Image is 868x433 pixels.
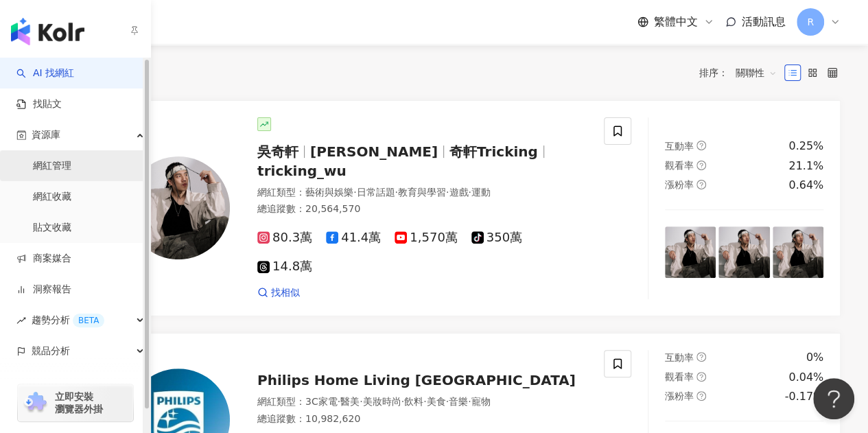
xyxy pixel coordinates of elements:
[404,396,423,407] span: 飲料
[788,178,823,193] div: 0.64%
[310,143,438,160] span: [PERSON_NAME]
[257,143,298,160] span: 吳奇軒
[257,412,587,426] div: 總追蹤數 ： 10,982,620
[696,180,706,189] span: question-circle
[11,18,84,45] img: logo
[398,187,446,198] span: 教育與學習
[696,352,706,362] span: question-circle
[395,231,458,245] span: 1,570萬
[718,226,769,277] img: post-image
[271,286,300,300] span: 找相似
[449,396,468,407] span: 音樂
[696,372,706,382] span: question-circle
[468,187,471,198] span: ·
[654,14,698,30] span: 繁體中文
[305,187,353,198] span: 藝術與娛樂
[665,390,694,401] span: 漲粉率
[73,314,104,327] div: BETA
[449,187,468,198] span: 遊戲
[55,390,103,415] span: 立即安裝 瀏覽器外掛
[32,119,60,150] span: 資源庫
[788,139,823,154] div: 0.25%
[257,286,300,300] a: 找相似
[471,187,491,198] span: 運動
[33,190,71,204] a: 網紅收藏
[16,97,62,111] a: 找貼文
[395,187,397,198] span: ·
[665,141,694,152] span: 互動率
[257,202,587,216] div: 總追蹤數 ： 20,564,570
[82,100,841,317] a: KOL Avatar吳奇軒[PERSON_NAME]奇軒Trickingtricking_wu網紅類型：藝術與娛樂·日常話題·教育與學習·遊戲·運動總追蹤數：20,564,57080.3萬41....
[471,231,522,245] span: 350萬
[326,231,381,245] span: 41.4萬
[363,396,401,407] span: 美妝時尚
[257,395,587,409] div: 網紅類型 ：
[665,179,694,190] span: 漲粉率
[305,396,338,407] span: 3C家電
[468,396,471,407] span: ·
[696,161,706,170] span: question-circle
[699,62,784,84] div: 排序：
[665,352,694,363] span: 互動率
[16,252,71,266] a: 商案媒合
[423,396,426,407] span: ·
[736,62,777,84] span: 關聯性
[788,370,823,385] div: 0.04%
[806,350,823,365] div: 0%
[16,67,74,80] a: searchAI 找網紅
[257,372,576,388] span: Philips Home Living [GEOGRAPHIC_DATA]
[773,226,823,277] img: post-image
[784,389,823,404] div: -0.17%
[446,187,449,198] span: ·
[22,392,49,414] img: chrome extension
[360,396,362,407] span: ·
[471,396,490,407] span: 寵物
[33,159,71,173] a: 網紅管理
[257,186,587,200] div: 網紅類型 ：
[807,14,814,30] span: R
[449,143,538,160] span: 奇軒Tricking
[16,316,26,325] span: rise
[338,396,340,407] span: ·
[353,187,356,198] span: ·
[33,221,71,235] a: 貼文收藏
[257,231,312,245] span: 80.3萬
[788,159,823,174] div: 21.1%
[665,226,716,277] img: post-image
[427,396,446,407] span: 美食
[257,259,312,274] span: 14.8萬
[742,15,786,28] span: 活動訊息
[356,187,395,198] span: 日常話題
[257,163,347,179] span: tricking_wu
[18,384,133,421] a: chrome extension立即安裝 瀏覽器外掛
[127,156,230,259] img: KOL Avatar
[16,283,71,296] a: 洞察報告
[340,396,360,407] span: 醫美
[446,396,449,407] span: ·
[696,141,706,150] span: question-circle
[665,160,694,171] span: 觀看率
[813,378,854,419] iframe: Help Scout Beacon - Open
[401,396,404,407] span: ·
[32,305,104,336] span: 趨勢分析
[665,371,694,382] span: 觀看率
[32,336,70,366] span: 競品分析
[696,391,706,401] span: question-circle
